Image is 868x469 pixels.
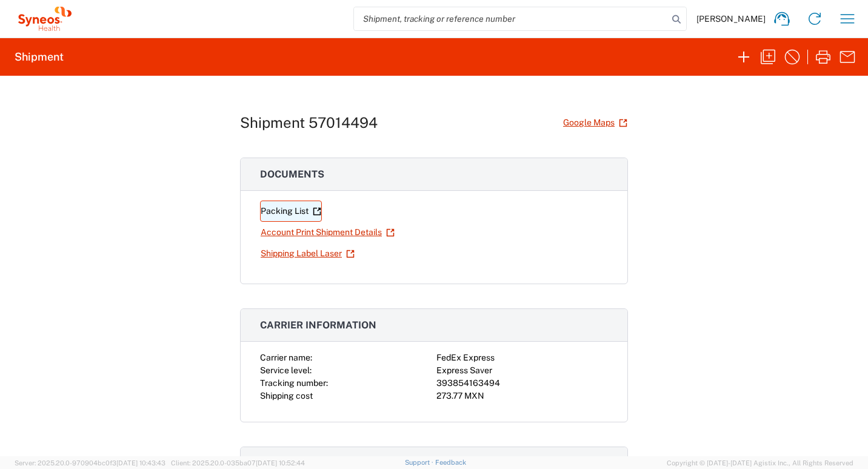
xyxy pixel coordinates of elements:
[696,13,766,24] span: [PERSON_NAME]
[260,201,322,222] a: Packing List
[405,459,435,466] a: Support
[171,459,305,467] span: Client: 2025.20.0-035ba07
[260,168,324,180] span: Documents
[354,7,668,30] input: Shipment, tracking or reference number
[256,459,305,467] span: [DATE] 10:52:44
[260,243,355,264] a: Shipping Label Laser
[436,377,608,390] div: 393854163494
[436,390,608,402] div: 273.77 MXN
[436,351,608,364] div: FedEx Express
[563,112,628,133] a: Google Maps
[435,459,466,466] a: Feedback
[260,378,328,388] span: Tracking number:
[260,319,376,331] span: Carrier information
[260,353,312,362] span: Carrier name:
[116,459,165,467] span: [DATE] 10:43:43
[15,459,165,467] span: Server: 2025.20.0-970904bc0f3
[240,114,378,131] h1: Shipment 57014494
[260,222,395,243] a: Account Print Shipment Details
[436,364,608,377] div: Express Saver
[15,50,64,64] h2: Shipment
[260,365,312,375] span: Service level:
[260,391,313,401] span: Shipping cost
[667,457,853,468] span: Copyright © [DATE]-[DATE] Agistix Inc., All Rights Reserved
